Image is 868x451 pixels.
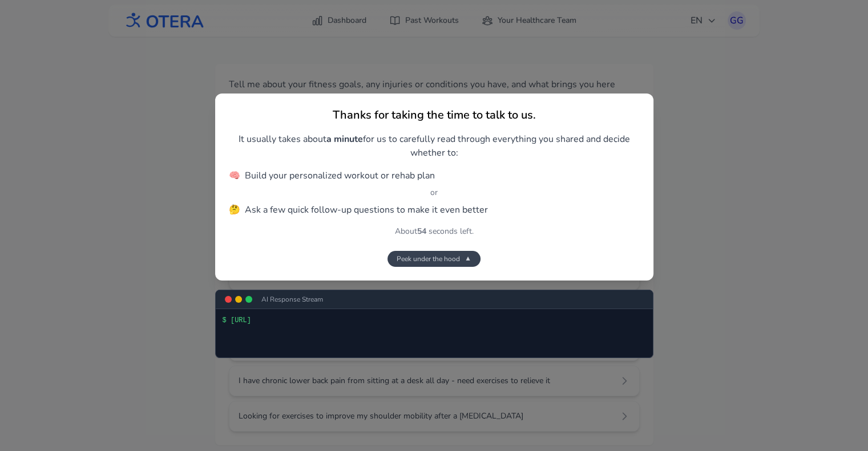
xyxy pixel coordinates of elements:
[397,254,460,263] span: Peek under the hood
[387,251,481,267] button: Peek under the hood▼
[465,254,471,263] span: ▼
[229,187,640,198] li: or
[417,226,426,237] strong: 54
[245,203,488,217] span: Ask a few quick follow-up questions to make it even better
[223,316,251,325] span: $ [URL]
[229,169,240,182] span: 🧠
[229,203,240,217] span: 🤔
[229,132,640,160] p: It usually takes about for us to carefully read through everything you shared and decide whether to:
[326,133,363,145] strong: a minute
[245,169,435,182] span: Build your personalized workout or rehab plan
[261,295,323,304] span: AI Response Stream
[229,107,640,123] h2: Thanks for taking the time to talk to us.
[229,226,640,237] p: About seconds left.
